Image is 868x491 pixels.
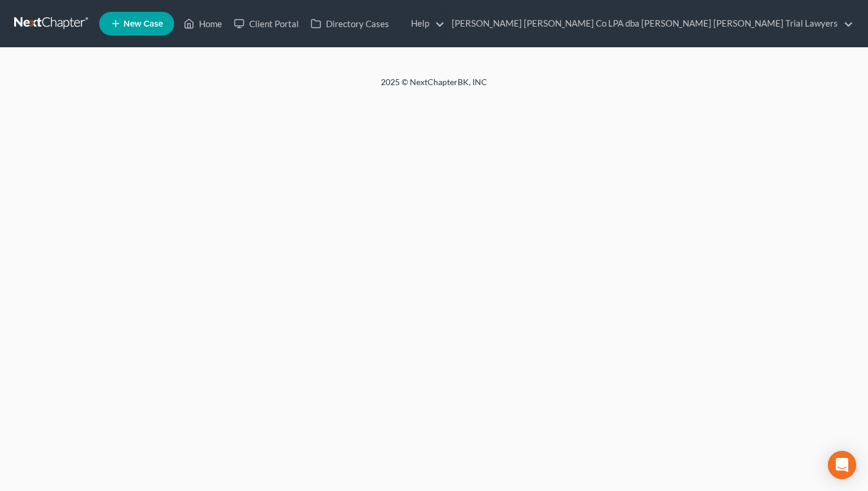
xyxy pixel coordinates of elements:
a: Home [178,13,228,34]
a: Directory Cases [305,13,395,34]
a: Client Portal [228,13,305,34]
new-legal-case-button: New Case [99,12,174,35]
a: Help [405,13,445,34]
div: Open Intercom Messenger [828,451,856,479]
a: [PERSON_NAME] [PERSON_NAME] Co LPA dba [PERSON_NAME] [PERSON_NAME] Trial Lawyers [446,13,853,34]
div: 2025 © NextChapterBK, INC [97,76,771,97]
